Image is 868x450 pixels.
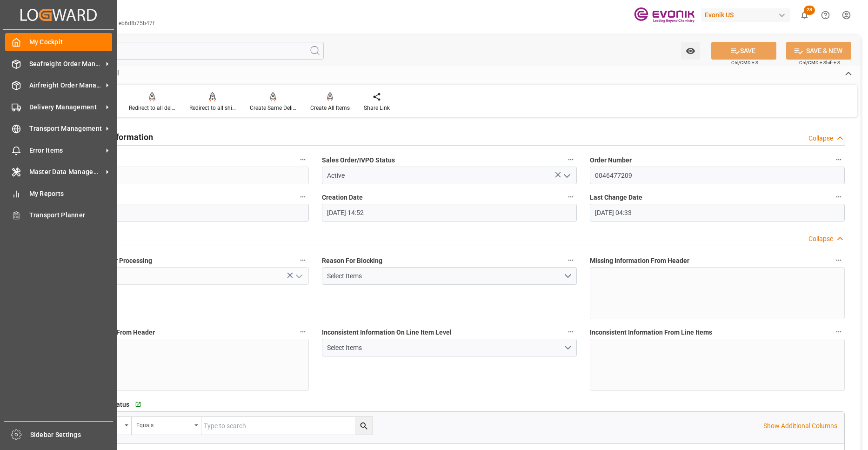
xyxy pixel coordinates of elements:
div: Evonik US [701,8,790,22]
div: Collapse [808,234,833,244]
button: Inconsistent Information On Line Item Level [565,326,577,338]
span: Transport Planner [29,210,113,220]
button: search button [355,417,373,435]
button: open menu [681,42,700,60]
span: Sidebar Settings [30,430,114,440]
a: Transport Planner [5,206,112,224]
div: Create Same Delivery Date [250,104,296,112]
a: My Reports [5,184,112,202]
button: open menu [132,417,201,435]
img: Evonik-brand-mark-Deep-Purple-RGB.jpeg_1700498283.jpeg [634,7,694,23]
button: Reason For Blocking [565,254,577,266]
span: Missing Information From Header [590,256,689,266]
button: Evonik US [701,6,794,24]
span: Last Change Date [590,193,642,202]
input: Type to search [201,417,373,435]
div: Select Items [327,343,563,353]
span: My Reports [29,189,113,199]
span: Order Number [590,155,632,165]
button: Order Number [833,154,845,166]
span: Airfreight Order Management [29,81,103,90]
button: open menu [559,168,573,183]
button: Help Center [815,5,836,26]
button: open menu [291,269,305,283]
span: Delivery Management [29,102,103,112]
div: Select Items [327,271,563,281]
button: Order Type (SAP) [297,191,309,203]
button: code [297,154,309,166]
div: Share Link [364,104,390,112]
span: Ctrl/CMD + Shift + S [799,59,840,66]
button: open menu [322,339,577,356]
p: Show Additional Columns [763,421,837,431]
div: Equals [136,419,191,430]
div: Create All Items [310,104,350,112]
button: Inconsistent Information From Line Items [833,326,845,338]
button: SAVE [711,42,776,60]
span: Sales Order/IVPO Status [322,155,395,165]
div: Redirect to all shipments [189,104,236,112]
button: Sales Order/IVPO Status [565,154,577,166]
span: Transport Management [29,124,103,134]
div: Collapse [808,134,833,143]
span: Inconsistent Information From Line Items [590,328,712,337]
button: Creation Date [565,191,577,203]
button: Missing Information From Header [833,254,845,266]
span: Master Data Management [29,167,103,177]
span: 23 [804,6,815,15]
span: Inconsistent Information On Line Item Level [322,328,452,337]
span: Error Items [29,146,103,155]
button: show 23 new notifications [794,5,815,26]
input: DD.MM.YYYY HH:MM [590,204,845,222]
span: Seafreight Order Management [29,59,103,69]
input: Search Fields [43,42,324,60]
input: DD.MM.YYYY HH:MM [322,204,577,222]
button: Blocked From Further Processing [297,254,309,266]
span: Creation Date [322,193,363,202]
a: My Cockpit [5,33,112,51]
div: Redirect to all deliveries [129,104,175,112]
button: Last Change Date [833,191,845,203]
span: Ctrl/CMD + S [731,59,758,66]
span: My Cockpit [29,37,113,47]
button: Missing Master Data From Header [297,326,309,338]
button: SAVE & NEW [786,42,851,60]
button: open menu [322,267,577,285]
span: Reason For Blocking [322,256,382,266]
